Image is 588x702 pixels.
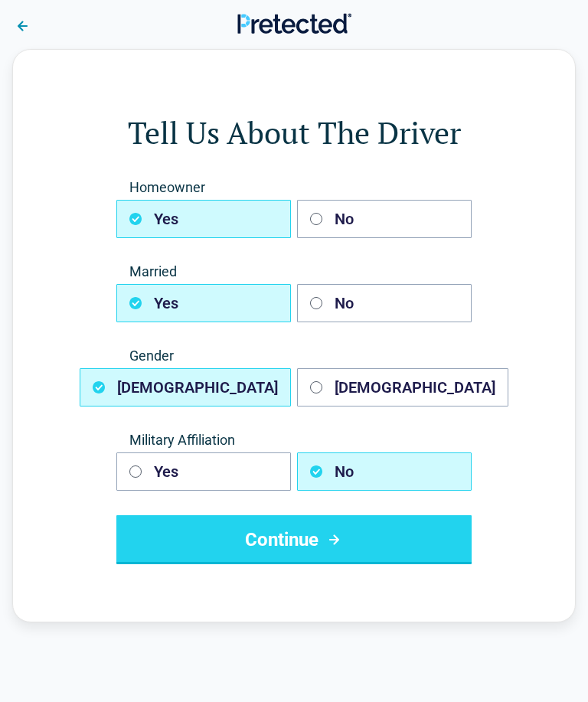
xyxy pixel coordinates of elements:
[116,178,472,197] span: Homeowner
[297,368,508,407] button: [DEMOGRAPHIC_DATA]
[297,200,472,238] button: No
[116,452,291,491] button: Yes
[74,111,514,154] h1: Tell Us About The Driver
[116,200,291,238] button: Yes
[116,431,472,449] span: Military Affiliation
[116,515,472,564] button: Continue
[297,284,472,322] button: No
[116,284,291,322] button: Yes
[116,263,472,281] span: Married
[80,368,291,407] button: [DEMOGRAPHIC_DATA]
[116,347,472,365] span: Gender
[297,452,472,491] button: No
